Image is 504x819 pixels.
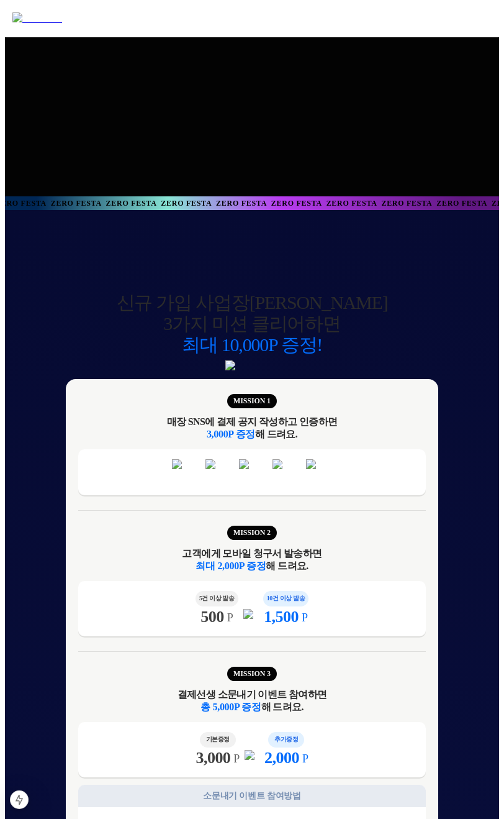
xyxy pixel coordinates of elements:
[203,790,300,802] span: 소문내기 이벤트 참여방법
[200,732,236,748] span: 기본증정
[78,689,426,713] div: 결제선생 소문내기 이벤트 참여하면 해 드려요.
[140,252,364,276] img: event_01
[172,459,198,485] img: event_icon
[200,702,261,712] span: 총 5,000P 증정
[205,459,232,485] img: event_icon
[245,750,259,765] img: add icon
[117,292,388,355] div: 신규 가입 사업장[PERSON_NAME] 3가지 미션 클리어하면
[227,667,277,681] span: MISSION 3
[264,749,299,767] span: 2,000
[239,459,265,485] img: event_icon
[225,360,279,372] img: event_icon
[243,609,258,624] img: add icon
[302,753,308,766] span: P
[12,12,62,25] img: 결제선생
[182,334,322,355] span: 최대 10,000P 증정!
[264,608,299,626] span: 1,500
[227,611,233,625] span: P
[227,394,277,408] span: MISSION 1
[5,196,499,210] div: ZERO FESTA ZERO FESTA ZERO FESTA ZERO FESTA ZERO FESTA ZERO FESTA ZERO FESTA ZERO FESTA ZERO FEST...
[207,429,255,439] span: 3,000P 증정
[196,560,266,571] span: 최대 2,000P 증정
[272,459,299,485] img: event_icon
[78,416,426,441] div: 매장 SNS에 결제 공지 작성하고 인증하면 해 드려요.
[268,732,304,748] span: 추가증정
[196,591,238,606] span: 5건 이상 발송
[227,526,277,540] span: MISSION 2
[78,547,426,572] div: 고객에게 모바일 청구서 발송하면 해 드려요.
[263,591,308,606] span: 10건 이상 발송
[302,611,308,625] span: P
[306,459,332,485] img: event_icon
[233,753,240,766] span: P
[196,749,230,767] span: 3,000
[200,608,223,626] span: 500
